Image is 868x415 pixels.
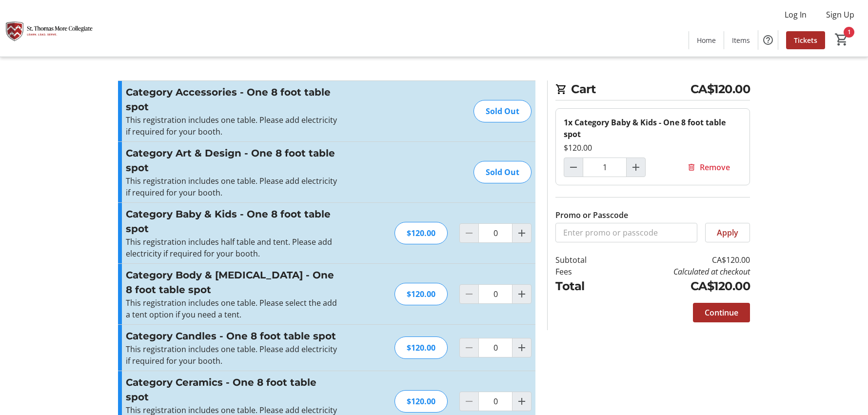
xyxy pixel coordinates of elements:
button: Remove [675,158,742,177]
input: Category Baby & Kids - One 8 foot table spot Quantity [583,158,627,177]
button: Increment by one [513,392,531,411]
button: Increment by one [513,285,531,303]
input: Category Candles - One 8 foot table spot Quantity [478,338,513,357]
h3: Category Baby & Kids - One 8 foot table spot [126,207,339,236]
div: Sold Out [473,100,532,122]
span: Remove [700,161,730,173]
span: Continue [705,307,738,318]
h3: Category Ceramics - One 8 foot table spot [126,375,339,404]
button: Increment by one [513,338,531,357]
p: This registration includes one table. Please add electricity if required for your booth. [126,175,339,198]
span: Items [732,35,750,45]
div: $120.00 [395,390,448,413]
div: $120.00 [395,283,448,305]
p: This registration includes one table. Please add electricity if required for your booth. [126,343,339,367]
div: $120.00 [395,222,448,244]
h3: Category Body & [MEDICAL_DATA] - One 8 foot table spot [126,268,339,297]
input: Category Baby & Kids - One 8 foot table spot Quantity [478,223,513,243]
p: This registration includes one table. Please add electricity if required for your booth. [126,114,339,138]
h3: Category Art & Design - One 8 foot table spot [126,146,339,175]
div: $120.00 [564,142,742,154]
input: Category Ceramics - One 8 foot table spot Quantity [478,392,513,411]
button: Help [758,30,778,50]
button: Decrement by one [564,158,583,177]
h3: Category Accessories - One 8 foot table spot [126,85,339,114]
p: This registration includes one table. Please select the add a tent option if you need a tent. [126,297,339,320]
a: Items [724,31,758,49]
span: Apply [717,227,738,238]
span: Home [697,35,716,45]
span: Sign Up [826,9,854,20]
div: 1x Category Baby & Kids - One 8 foot table spot [564,117,742,140]
label: Promo or Passcode [555,209,628,221]
div: $120.00 [395,336,448,359]
button: Sign Up [818,7,862,22]
p: This registration includes half table and tent. Please add electricity if required for your booth. [126,236,339,259]
span: CA$120.00 [690,80,750,98]
input: Enter promo or passcode [555,223,697,242]
td: Calculated at checkout [612,266,750,277]
span: Tickets [794,35,817,45]
img: St. Thomas More Collegiate #2's Logo [6,4,93,53]
input: Category Body & Skin Care - One 8 foot table spot Quantity [478,284,513,304]
td: CA$120.00 [612,277,750,295]
button: Increment by one [627,158,645,177]
span: Log In [785,9,807,20]
h2: Cart [555,80,750,100]
a: Home [689,31,724,49]
button: Continue [693,303,750,322]
button: Cart [833,31,850,48]
button: Increment by one [513,224,531,242]
h3: Category Candles - One 8 foot table spot [126,329,339,343]
button: Log In [777,7,814,22]
a: Tickets [786,31,825,49]
td: Subtotal [555,254,612,266]
td: CA$120.00 [612,254,750,266]
td: Total [555,277,612,295]
button: Apply [705,223,750,242]
td: Fees [555,266,612,277]
div: Sold Out [473,161,532,183]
